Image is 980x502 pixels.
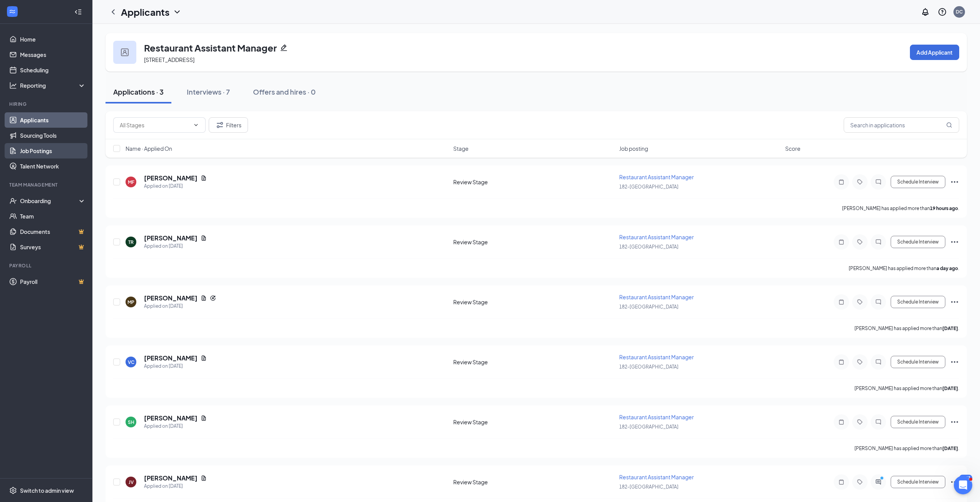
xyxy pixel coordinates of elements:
[950,477,959,487] svg: Ellipses
[874,299,883,305] svg: ChatInactive
[942,385,958,391] b: [DATE]
[20,128,86,143] a: Sourcing Tools
[619,424,678,430] span: 182-[GEOGRAPHIC_DATA]
[20,208,86,224] a: Team
[891,176,945,188] button: Schedule Interview
[9,82,17,89] svg: Analysis
[619,145,648,152] span: Job posting
[20,158,86,174] a: Talent Network
[891,296,945,308] button: Schedule Interview
[201,355,207,361] svg: Document
[855,419,864,425] svg: Tag
[837,359,846,365] svg: Note
[950,297,959,307] svg: Ellipses
[619,184,678,190] span: 182-[GEOGRAPHIC_DATA]
[619,173,694,180] span: Restaurant Assistant Manager
[842,205,959,212] p: [PERSON_NAME] has applied more than .
[128,359,134,365] div: VC
[9,101,84,107] div: Hiring
[144,414,198,422] h5: [PERSON_NAME]
[891,416,945,428] button: Schedule Interview
[109,7,118,17] svg: ChevronLeft
[855,479,864,485] svg: Tag
[854,385,959,392] p: [PERSON_NAME] has applied more than .
[280,44,288,52] svg: Pencil
[619,414,694,420] span: Restaurant Assistant Manager
[453,358,615,366] div: Review Stage
[950,177,959,187] svg: Ellipses
[126,145,172,152] span: Name · Applied On
[453,478,615,486] div: Review Stage
[20,197,79,205] div: Onboarding
[20,62,86,78] a: Scheduling
[942,325,958,331] b: [DATE]
[950,357,959,367] svg: Ellipses
[9,182,84,188] div: Team Management
[144,474,198,482] h5: [PERSON_NAME]
[959,475,972,481] div: 1363
[144,41,277,54] h3: Restaurant Assistant Manager
[619,474,694,480] span: Restaurant Assistant Manager
[837,179,846,185] svg: Note
[837,239,846,245] svg: Note
[837,479,846,485] svg: Note
[20,32,86,47] a: Home
[453,418,615,426] div: Review Stage
[930,205,958,211] b: 19 hours ago
[193,122,199,128] svg: ChevronDown
[8,8,16,15] svg: WorkstreamLogo
[453,298,615,306] div: Review Stage
[891,236,945,248] button: Schedule Interview
[20,224,86,239] a: DocumentsCrown
[144,482,207,490] div: Applied on [DATE]
[20,239,86,255] a: SurveysCrown
[921,7,930,17] svg: Notifications
[950,417,959,427] svg: Ellipses
[129,479,134,485] div: JV
[253,87,316,97] div: Offers and hires · 0
[20,487,74,494] div: Switch to admin view
[954,476,972,494] iframe: Intercom live chat
[891,356,945,368] button: Schedule Interview
[942,445,958,451] b: [DATE]
[878,476,888,482] svg: PrimaryDot
[20,112,86,128] a: Applicants
[144,302,216,310] div: Applied on [DATE]
[891,476,945,488] button: Schedule Interview
[874,419,883,425] svg: ChatInactive
[201,415,207,421] svg: Document
[201,295,207,301] svg: Document
[201,235,207,241] svg: Document
[619,244,678,250] span: 182-[GEOGRAPHIC_DATA]
[120,121,190,129] input: All Stages
[210,295,216,301] svg: Reapply
[20,274,86,289] a: PayrollCrown
[9,262,84,269] div: Payroll
[837,299,846,305] svg: Note
[844,117,959,133] input: Search in applications
[144,174,198,182] h5: [PERSON_NAME]
[144,56,194,63] span: [STREET_ADDRESS]
[619,233,694,240] span: Restaurant Assistant Manager
[173,7,182,17] svg: ChevronDown
[144,362,207,370] div: Applied on [DATE]
[855,359,864,365] svg: Tag
[619,364,678,370] span: 182-[GEOGRAPHIC_DATA]
[453,238,615,246] div: Review Stage
[128,239,134,245] div: TR
[121,5,169,18] h1: Applicants
[144,242,207,250] div: Applied on [DATE]
[855,299,864,305] svg: Tag
[874,179,883,185] svg: ChatInactive
[874,359,883,365] svg: ChatInactive
[144,422,207,430] div: Applied on [DATE]
[113,87,164,97] div: Applications · 3
[619,294,694,300] span: Restaurant Assistant Manager
[201,475,207,481] svg: Document
[619,304,678,310] span: 182-[GEOGRAPHIC_DATA]
[837,419,846,425] svg: Note
[128,419,134,425] div: SH
[936,265,958,271] b: a day ago
[619,484,678,490] span: 182-[GEOGRAPHIC_DATA]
